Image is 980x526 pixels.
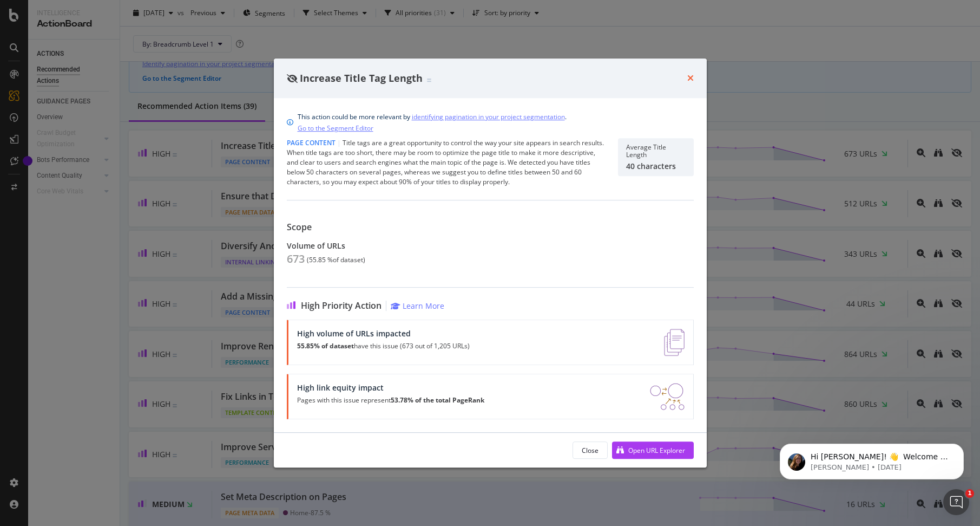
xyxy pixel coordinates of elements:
[301,301,382,311] span: High Priority Action
[626,161,686,171] div: 40 characters
[650,383,684,410] img: DDxVyA23.png
[965,489,974,498] span: 1
[764,421,980,497] iframe: Intercom notifications message
[943,489,969,515] iframe: Intercom live chat
[298,111,567,134] div: This action could be more relevant by .
[427,79,431,82] img: Equal
[307,256,365,264] div: ( 55.85 % of dataset )
[628,446,685,455] div: Open URL Explorer
[300,72,423,85] span: Increase Title Tag Length
[297,329,470,338] div: High volume of URLs impacted
[573,441,608,459] button: Close
[687,72,694,86] div: times
[664,329,684,356] img: e5DMFwAAAABJRU5ErkJggg==
[297,383,484,392] div: High link equity impact
[287,138,336,147] span: Page Content
[337,138,341,147] span: |
[287,241,694,250] div: Volume of URLs
[391,395,484,405] strong: 53.78% of the total PageRank
[297,342,470,350] p: have this issue (673 out of 1,205 URLs)
[287,74,298,83] div: eye-slash
[412,111,565,122] a: identifying pagination in your project segmentation
[391,301,444,311] a: Learn More
[287,111,694,134] div: info banner
[297,397,484,404] p: Pages with this issue represent
[287,222,694,232] div: Scope
[582,446,598,455] div: Close
[298,122,373,134] a: Go to the Segment Editor
[287,252,305,265] div: 673
[403,301,444,311] div: Learn More
[287,138,605,187] div: Title tags are a great opportunity to control the way your site appears in search results. When t...
[274,59,707,468] div: modal
[297,341,354,350] strong: 55.85% of dataset
[612,441,694,459] button: Open URL Explorer
[626,144,686,159] div: Average Title Length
